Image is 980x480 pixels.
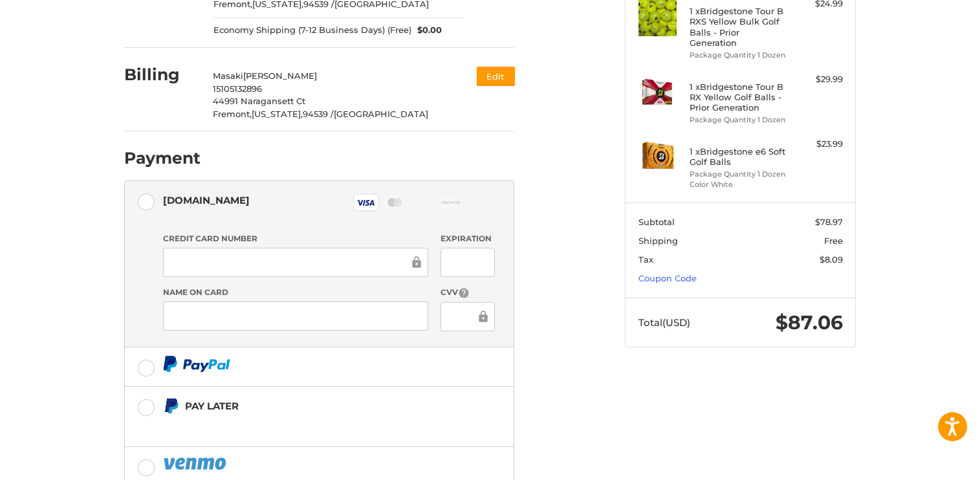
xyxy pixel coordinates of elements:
img: Pay Later icon [163,398,179,414]
div: $23.99 [792,138,843,151]
iframe: PayPal Message 1 [163,420,433,431]
span: $0.00 [411,24,442,37]
h4: 1 x Bridgestone Tour B RXS Yellow Bulk Golf Balls - Prior Generation [690,6,789,48]
span: 44991 Naragansett Ct [213,96,305,106]
span: Free [824,235,843,246]
a: Coupon Code [638,273,697,283]
span: Economy Shipping (7-12 Business Days) (Free) [213,24,411,37]
span: Masaki [213,71,243,81]
span: $78.97 [815,217,843,227]
span: 15105132896 [213,83,262,94]
span: Fremont, [213,109,252,119]
button: Edit [477,67,514,85]
span: 94539 / [303,109,334,119]
h4: 1 x Bridgestone Tour B RX Yellow Golf Balls - Prior Generation [690,82,789,113]
img: PayPal icon [163,356,230,372]
li: Package Quantity 1 Dozen [690,115,789,125]
label: Name on Card [163,287,428,298]
div: [DOMAIN_NAME] [163,190,250,211]
span: [GEOGRAPHIC_DATA] [334,109,428,119]
img: PayPal icon [163,455,229,472]
span: Subtotal [638,217,675,227]
span: Total (USD) [638,316,690,329]
span: [US_STATE], [252,109,303,119]
div: $29.99 [792,73,843,86]
label: Credit Card Number [163,233,428,245]
label: CVV [441,287,494,299]
span: $8.09 [820,254,843,265]
span: Shipping [638,235,678,246]
h2: Payment [124,148,201,168]
div: Pay Later [185,395,433,417]
li: Color White [690,179,789,190]
label: Expiration [441,233,494,245]
li: Package Quantity 1 Dozen [690,169,789,180]
span: [PERSON_NAME] [243,71,317,81]
span: $87.06 [776,311,843,334]
h2: Billing [124,65,200,85]
h4: 1 x Bridgestone e6 Soft Golf Balls [690,146,789,168]
span: Tax [638,254,653,265]
li: Package Quantity 1 Dozen [690,50,789,61]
